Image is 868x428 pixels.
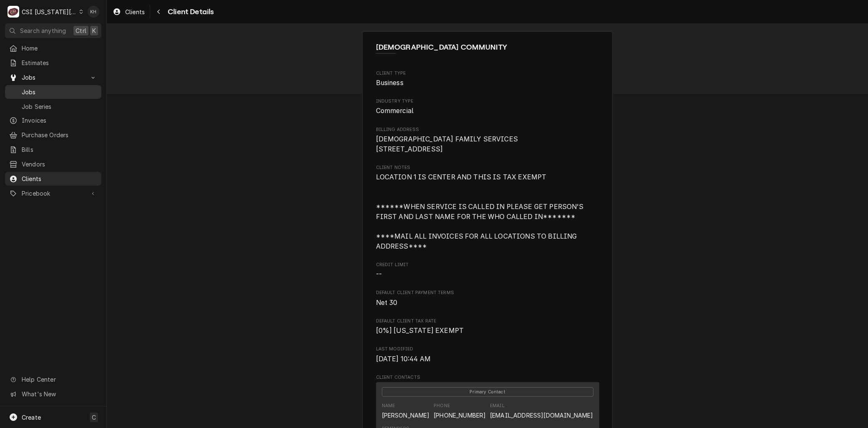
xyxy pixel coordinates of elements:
[376,290,599,307] div: Default Client Payment Terms
[434,412,486,419] a: [PHONE_NUMBER]
[376,126,599,154] div: Billing Address
[5,143,101,156] a: Bills
[5,387,101,401] a: Go to What's New
[22,116,97,125] span: Invoices
[22,160,97,169] span: Vendors
[490,403,505,409] div: Email
[490,412,593,419] a: [EMAIL_ADDRESS][DOMAIN_NAME]
[376,262,599,268] span: Credit Limit
[434,403,450,409] div: Phone
[376,164,599,171] span: Client Notes
[376,98,599,116] div: Industry Type
[376,79,404,87] span: Business
[22,8,77,16] div: CSI [US_STATE][GEOGRAPHIC_DATA]
[22,58,97,67] span: Estimates
[376,173,585,250] span: LOCATION 1 IS CENTER AND THIS IS TAX EXEMPT ******WHEN SERVICE IS CALLED IN PLEASE GET PERSON'S F...
[22,375,96,384] span: Help Center
[152,5,165,18] button: Navigate back
[376,270,382,278] span: --
[22,44,97,53] span: Home
[434,403,486,419] div: Phone
[22,88,97,96] span: Jobs
[376,135,518,153] span: [DEMOGRAPHIC_DATA] FAMILY SERVICES [STREET_ADDRESS]
[376,374,599,381] span: Client Contacts
[5,70,101,84] a: Go to Jobs
[92,26,96,35] span: K
[376,262,599,279] div: Credit Limit
[20,26,66,35] span: Search anything
[5,41,101,55] a: Home
[376,354,599,364] span: Last Modified
[22,73,85,82] span: Jobs
[376,327,464,335] span: [0%] [US_STATE] EXEMPT
[376,126,599,133] span: Billing Address
[376,318,599,325] span: Default Client Tax Rate
[5,56,101,70] a: Estimates
[376,172,599,251] span: Client Notes
[382,387,593,397] div: Primary
[88,6,99,18] div: Kyley Hunnicutt's Avatar
[5,157,101,171] a: Vendors
[165,6,214,18] span: Client Details
[5,100,101,113] a: Job Series
[376,70,599,88] div: Client Type
[22,131,97,139] span: Purchase Orders
[376,326,599,336] span: Default Client Tax Rate
[76,26,86,35] span: Ctrl
[8,6,19,18] div: CSI Kansas City's Avatar
[376,299,398,307] span: Net 30
[490,403,593,419] div: Email
[22,102,97,111] span: Job Series
[22,174,97,183] span: Clients
[5,128,101,142] a: Purchase Orders
[92,413,96,422] span: C
[8,6,19,18] div: C
[5,113,101,127] a: Invoices
[5,85,101,99] a: Jobs
[376,346,599,364] div: Last Modified
[376,70,599,77] span: Client Type
[22,189,85,198] span: Pricebook
[109,5,148,19] a: Clients
[376,318,599,336] div: Default Client Tax Rate
[22,390,96,398] span: What's New
[5,23,101,38] button: Search anythingCtrlK
[376,269,599,279] span: Credit Limit
[376,134,599,154] span: Billing Address
[376,78,599,88] span: Client Type
[376,42,599,60] div: Client Information
[22,145,97,154] span: Bills
[125,8,145,16] span: Clients
[5,172,101,186] a: Clients
[376,298,599,308] span: Default Client Payment Terms
[376,107,414,115] span: Commercial
[88,6,99,18] div: KH
[376,98,599,105] span: Industry Type
[376,164,599,251] div: Client Notes
[376,346,599,352] span: Last Modified
[376,106,599,116] span: Industry Type
[376,290,599,296] span: Default Client Payment Terms
[382,403,395,409] div: Name
[376,355,431,363] span: [DATE] 10:44 AM
[22,414,41,421] span: Create
[382,411,430,420] div: [PERSON_NAME]
[376,42,599,53] span: Name
[5,373,101,386] a: Go to Help Center
[382,387,593,397] span: Primary Contact
[5,186,101,200] a: Go to Pricebook
[382,403,430,419] div: Name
